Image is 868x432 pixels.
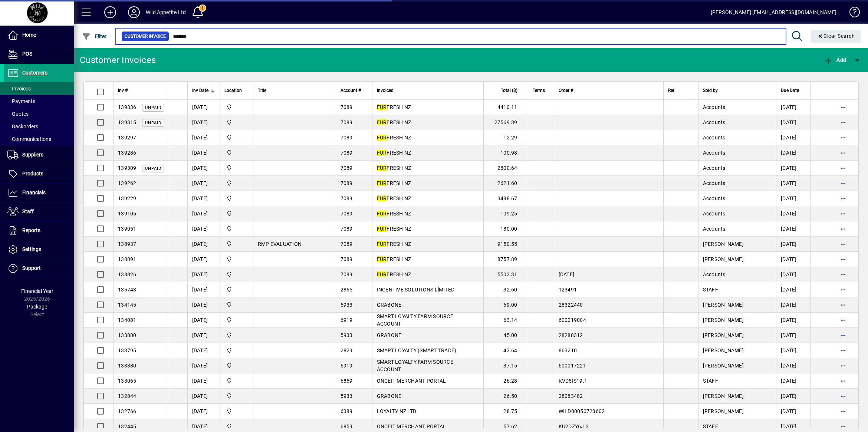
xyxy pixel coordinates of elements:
a: Knowledge Base [844,1,859,26]
td: [DATE] [187,130,220,145]
span: FRESH NZ [377,226,411,232]
span: RMP EVALUATION [258,241,302,247]
span: 7089 [341,180,353,186]
span: Accounts [703,165,726,171]
span: 2865 [341,287,353,293]
span: 132766 [118,408,137,414]
em: FUR [377,150,387,156]
span: Customer Invoice [125,33,166,40]
span: 28083482 [559,393,583,399]
td: 180.00 [483,221,528,237]
span: 7089 [341,165,353,171]
button: More options [837,284,849,296]
td: 43.64 [483,343,528,358]
span: [PERSON_NAME] [703,317,744,323]
div: Sold by [703,86,772,95]
td: [DATE] [187,343,220,358]
span: Invoices [7,86,31,92]
span: Accounts [703,195,726,201]
span: Settings [22,246,41,252]
td: 4410.11 [483,100,528,115]
td: 3488.67 [483,191,528,206]
span: Ref [668,86,674,95]
td: [DATE] [187,389,220,404]
button: Add [98,6,122,19]
button: Profile [122,6,146,19]
span: Unpaid [145,166,161,171]
div: Inv # [118,86,164,95]
span: 7089 [341,256,353,262]
span: STAFF [703,287,718,293]
div: Total ($) [488,86,524,95]
span: Accounts [703,271,726,277]
div: Order # [559,86,659,95]
button: More options [837,314,849,326]
span: GRABONE [377,332,402,338]
td: [DATE] [187,373,220,389]
span: Wild Appetite Ltd [224,194,249,202]
em: FUR [377,165,387,171]
span: 7089 [341,135,353,141]
span: 7089 [341,104,353,110]
div: Ref [668,86,693,95]
button: More options [837,253,849,265]
td: [DATE] [776,358,810,373]
a: Products [4,165,74,183]
span: Payments [7,98,35,104]
span: Wild Appetite Ltd [224,286,249,294]
span: Order # [559,86,573,95]
span: 28288312 [559,332,583,338]
button: More options [837,299,849,311]
span: 6859 [341,423,353,429]
span: 133380 [118,363,137,369]
a: Settings [4,240,74,259]
div: Title [258,86,331,95]
a: Staff [4,202,74,221]
button: More options [837,405,849,417]
td: 9150.55 [483,237,528,252]
span: Suppliers [22,152,43,158]
span: 2829 [341,347,353,353]
button: More options [837,162,849,174]
a: Invoices [4,82,74,95]
span: Inv # [118,86,128,95]
span: 7089 [341,226,353,232]
span: ONCEIT MERCHANT PORTAL [377,423,446,429]
span: FRESH NZ [377,104,411,110]
span: SMART LOYALTY FARM SOURCE ACCOUNT [377,359,453,372]
span: 123491 [559,287,577,293]
span: Accounts [703,135,726,141]
td: [DATE] [187,313,220,328]
td: 45.00 [483,328,528,343]
td: [DATE] [776,221,810,237]
span: ONCEIT MERCHANT PORTAL [377,378,446,384]
button: More options [837,208,849,220]
span: 6389 [341,408,353,414]
span: Accounts [703,119,726,125]
td: [DATE] [776,297,810,313]
td: [DATE] [776,206,810,221]
em: FUR [377,104,387,110]
span: Wild Appetite Ltd [224,149,249,157]
span: STAFF [703,423,718,429]
span: Wild Appetite Ltd [224,270,249,278]
em: FUR [377,180,387,186]
td: 8757.89 [483,252,528,267]
em: FUR [377,241,387,247]
span: Communications [7,136,51,142]
td: 28.75 [483,404,528,419]
span: FRESH NZ [377,150,411,156]
span: 28322440 [559,302,583,308]
td: [DATE] [187,282,220,297]
span: FRESH NZ [377,165,411,171]
td: [DATE] [776,191,810,206]
span: Wild Appetite Ltd [224,377,249,385]
div: Account # [341,86,368,95]
td: [DATE] [187,161,220,176]
button: More options [837,329,849,341]
span: FRESH NZ [377,135,411,141]
td: 5503.31 [483,267,528,282]
td: [DATE] [187,115,220,130]
span: 139229 [118,195,137,201]
span: [PERSON_NAME] [703,241,744,247]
